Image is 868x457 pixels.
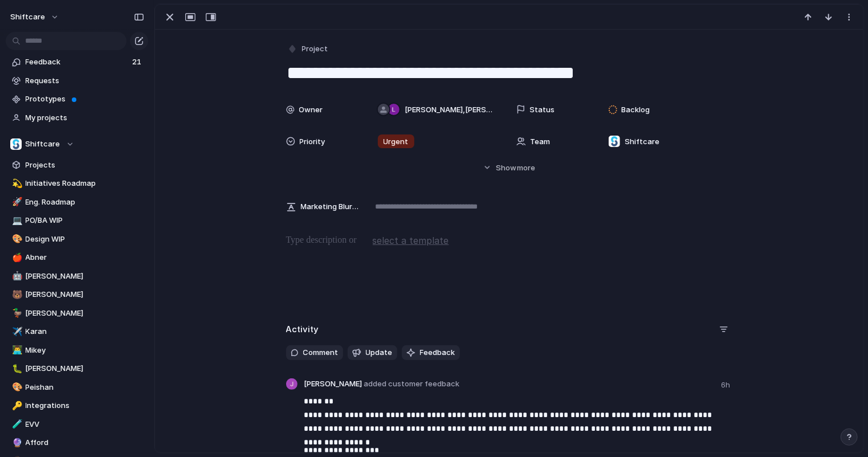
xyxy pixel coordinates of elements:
a: 🧪EVV [6,416,148,433]
button: Update [348,345,397,360]
div: 💻 [12,214,20,227]
button: Showmore [286,157,733,178]
span: Shiftcare [625,136,660,148]
div: 🧪 [12,418,20,431]
div: 💫 [12,177,20,190]
span: Eng. Roadmap [26,197,144,208]
button: 🍎 [10,252,22,263]
span: [PERSON_NAME] [304,378,460,390]
a: Prototypes [6,91,148,108]
a: 🤖[PERSON_NAME] [6,268,148,285]
div: 🔮 [12,436,20,450]
span: Urgent [384,136,409,148]
div: 🤖 [12,270,20,283]
button: 🚀 [10,197,22,208]
button: shiftcare [5,8,65,26]
span: Mikey [26,345,144,356]
span: 6h [722,380,733,391]
button: select a template [371,232,451,249]
div: 🔑Integrations [6,397,148,414]
span: Marketing Blurb (15-20 Words) [301,201,359,213]
h2: Activity [286,323,319,336]
span: Karan [26,326,144,337]
a: 🦆[PERSON_NAME] [6,305,148,322]
span: [PERSON_NAME] [26,271,144,282]
a: ✈️Karan [6,323,148,340]
span: Projects [26,160,144,171]
span: Priority [300,136,325,148]
span: Show [496,162,516,174]
button: 🦆 [10,308,22,319]
button: 🎨 [10,234,22,245]
a: 🎨Peishan [6,379,148,396]
button: 💻 [10,215,22,226]
span: Team [531,136,551,148]
a: 🐻[PERSON_NAME] [6,286,148,303]
button: Project [285,41,332,58]
span: My projects [26,112,144,124]
a: 🔮Afford [6,434,148,451]
button: 🔑 [10,400,22,411]
span: [PERSON_NAME] [26,363,144,374]
a: Projects [6,157,148,174]
div: 🚀 [12,195,20,209]
span: [PERSON_NAME] , [PERSON_NAME] [405,104,493,116]
span: Requests [26,75,144,87]
span: Peishan [26,382,144,393]
div: 🎨 [12,381,20,394]
span: 21 [132,56,144,68]
a: 🐛[PERSON_NAME] [6,360,148,377]
div: ✈️ [12,325,20,338]
div: 💫Initiatives Roadmap [6,175,148,192]
a: Feedback21 [6,54,148,71]
span: added customer feedback [364,379,460,388]
button: Comment [286,345,343,360]
div: 🍎 [12,251,20,264]
button: 🔮 [10,437,22,448]
span: Comment [303,347,339,358]
div: 🚀Eng. Roadmap [6,194,148,211]
button: 💫 [10,178,22,189]
span: select a template [373,234,449,247]
span: Owner [299,104,323,116]
span: Update [366,347,393,358]
div: 🎨 [12,232,20,246]
span: shiftcare [10,11,45,23]
div: 🔑 [12,399,20,413]
div: 🦆 [12,307,20,320]
div: 🎨Design WIP [6,231,148,248]
a: 💻PO/BA WIP [6,212,148,229]
a: 🍎Abner [6,249,148,266]
span: Design WIP [26,234,144,245]
span: Prototypes [26,93,144,105]
button: 🎨 [10,382,22,393]
span: Feedback [26,56,129,68]
div: 🐛 [12,362,20,376]
span: Status [530,104,555,116]
button: 🧪 [10,419,22,430]
span: [PERSON_NAME] [26,308,144,319]
span: EVV [26,419,144,430]
button: 👨‍💻 [10,345,22,356]
button: Shiftcare [6,136,148,153]
span: more [517,162,535,174]
button: ✈️ [10,326,22,337]
a: 👨‍💻Mikey [6,342,148,359]
span: Initiatives Roadmap [26,178,144,189]
button: 🐻 [10,289,22,300]
span: PO/BA WIP [26,215,144,226]
span: Feedback [420,347,455,358]
button: 🐛 [10,363,22,374]
div: 👨‍💻 [12,344,20,357]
